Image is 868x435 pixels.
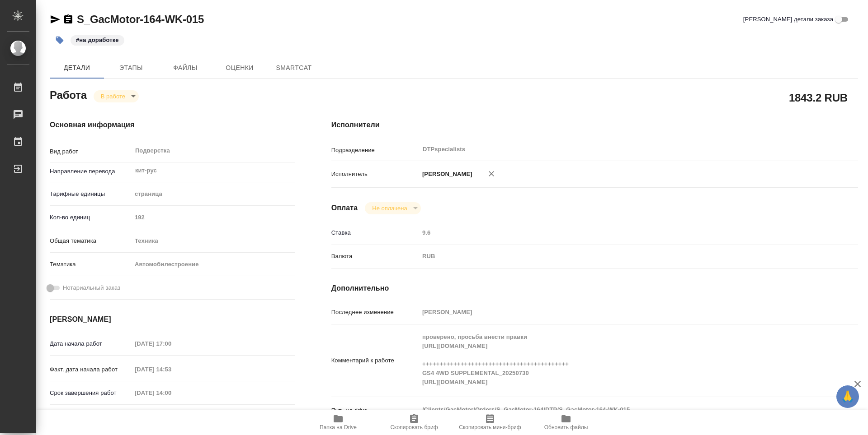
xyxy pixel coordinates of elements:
div: Автомобилестроение [132,257,295,272]
textarea: проверено, просьба внести правки [URL][DOMAIN_NAME] ++++++++++++++++++++++++++++++++++++++++++ GS... [419,329,814,390]
span: Нотариальный заказ [63,283,120,292]
h4: Оплата [331,203,358,213]
span: на доработке [70,36,125,43]
div: В работе [365,202,420,214]
p: Кол-во единиц [50,213,132,222]
span: Папка на Drive [320,424,357,430]
span: Скопировать бриф [390,424,438,430]
button: Скопировать ссылку [63,14,74,25]
input: Пустое поле [132,337,211,350]
p: Подразделение [331,146,419,155]
span: Детали [55,62,99,74]
span: [PERSON_NAME] детали заказа [743,15,833,24]
button: Обновить файлы [528,410,604,435]
p: Валюта [331,252,419,261]
div: страница [132,186,295,202]
p: Срок завершения работ [50,389,132,398]
button: В работе [98,93,128,100]
button: Скопировать мини-бриф [452,410,528,435]
p: Факт. дата начала работ [50,365,132,374]
span: SmartCat [272,62,316,74]
span: Файлы [164,62,207,74]
p: Направление перевода [50,167,132,176]
button: Удалить исполнителя [481,164,501,184]
a: S_GacMotor-164-WK-015 [77,13,204,25]
button: 🙏 [836,385,859,408]
input: Пустое поле [419,226,814,239]
p: [PERSON_NAME] [419,170,472,179]
div: RUB [419,249,814,264]
button: Скопировать бриф [376,410,452,435]
div: В работе [94,90,139,102]
h4: Основная информация [50,120,295,130]
span: Обновить файлы [544,424,588,430]
textarea: /Clients/GacMotor/Orders/S_GacMotor-164/DTP/S_GacMotor-164-WK-015 [419,402,814,417]
input: Пустое поле [132,386,211,399]
button: Скопировать ссылку для ЯМессенджера [50,14,61,25]
input: Пустое поле [132,211,295,224]
p: Тарифные единицы [50,190,132,199]
h4: [PERSON_NAME] [50,314,295,325]
p: Путь на drive [331,406,419,415]
p: Последнее изменение [331,308,419,317]
p: Дата начала работ [50,339,132,348]
p: Исполнитель [331,170,419,179]
input: Пустое поле [132,363,211,376]
p: Вид работ [50,147,132,156]
button: Добавить тэг [50,30,70,50]
p: Комментарий к работе [331,356,419,365]
h4: Исполнители [331,120,858,130]
span: 🙏 [840,387,855,406]
p: Общая тематика [50,236,132,245]
p: Ставка [331,228,419,237]
div: Техника [132,233,295,249]
p: #на доработке [76,36,119,45]
button: Не оплачена [369,204,410,212]
h4: Дополнительно [331,283,858,294]
input: Пустое поле [419,305,814,319]
h2: Работа [50,86,87,102]
span: Этапы [109,62,153,74]
h2: 1843.2 RUB [789,90,848,105]
button: Папка на Drive [300,410,376,435]
span: Оценки [218,62,261,74]
p: Тематика [50,260,132,269]
span: Скопировать мини-бриф [459,424,521,430]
